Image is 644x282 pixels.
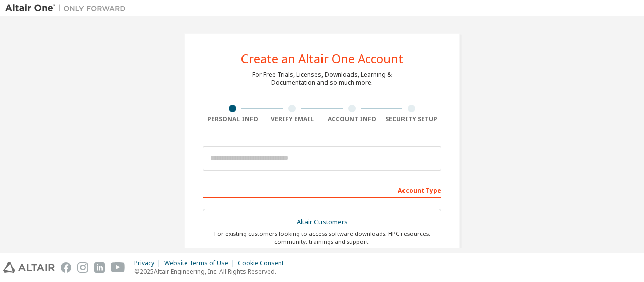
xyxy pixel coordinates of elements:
div: Account Info [322,115,382,123]
div: Security Setup [382,115,442,123]
img: altair_logo.svg [3,262,55,273]
div: Website Terms of Use [164,259,238,267]
img: youtube.svg [111,262,125,273]
div: Personal Info [203,115,263,123]
div: Account Type [203,182,441,198]
div: Cookie Consent [238,259,290,267]
div: For Free Trials, Licenses, Downloads, Learning & Documentation and so much more. [252,71,392,87]
div: Verify Email [263,115,323,123]
div: Altair Customers [209,215,435,230]
div: For existing customers looking to access software downloads, HPC resources, community, trainings ... [209,230,435,246]
img: linkedin.svg [94,262,105,273]
img: Altair One [5,3,131,13]
img: instagram.svg [77,262,88,273]
div: Privacy [134,259,164,267]
img: facebook.svg [61,262,71,273]
div: Create an Altair One Account [241,52,404,65]
p: © 2025 Altair Engineering, Inc. All Rights Reserved. [134,267,290,276]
